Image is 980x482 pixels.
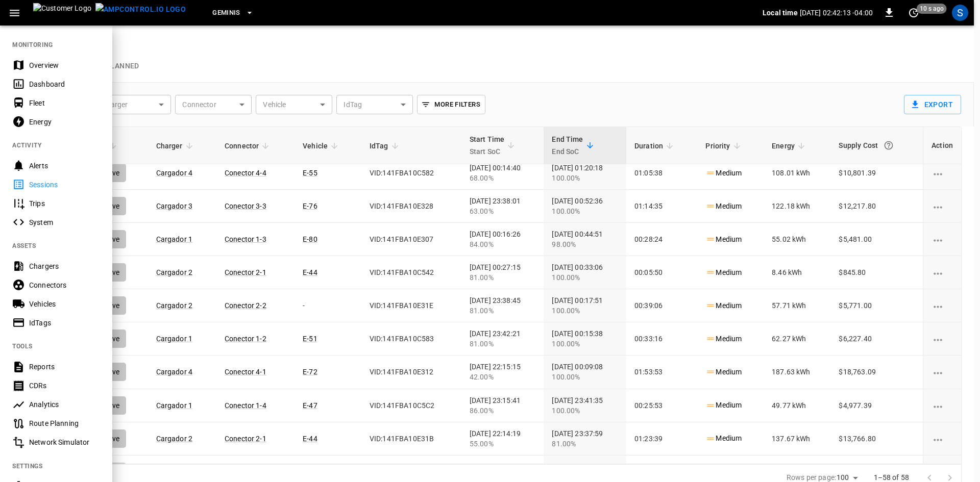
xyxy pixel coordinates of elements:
[29,180,100,190] div: Sessions
[29,437,100,447] div: Network Simulator
[29,198,100,209] div: Trips
[29,98,100,108] div: Fleet
[29,362,100,372] div: Reports
[29,261,100,271] div: Chargers
[212,7,240,19] span: Geminis
[29,299,100,309] div: Vehicles
[29,60,100,70] div: Overview
[29,79,100,89] div: Dashboard
[33,3,91,22] img: Customer Logo
[917,4,947,14] span: 10 s ago
[29,280,100,290] div: Connectors
[29,217,100,227] div: System
[29,318,100,328] div: IdTags
[952,5,968,21] div: profile-icon
[95,3,186,16] img: ampcontrol.io logo
[800,8,873,18] p: [DATE] 02:42:13 -04:00
[29,117,100,127] div: Energy
[763,8,798,18] p: Local time
[905,5,922,21] button: set refresh interval
[29,418,100,428] div: Route Planning
[29,399,100,410] div: Analytics
[29,380,100,391] div: CDRs
[29,161,100,171] div: Alerts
